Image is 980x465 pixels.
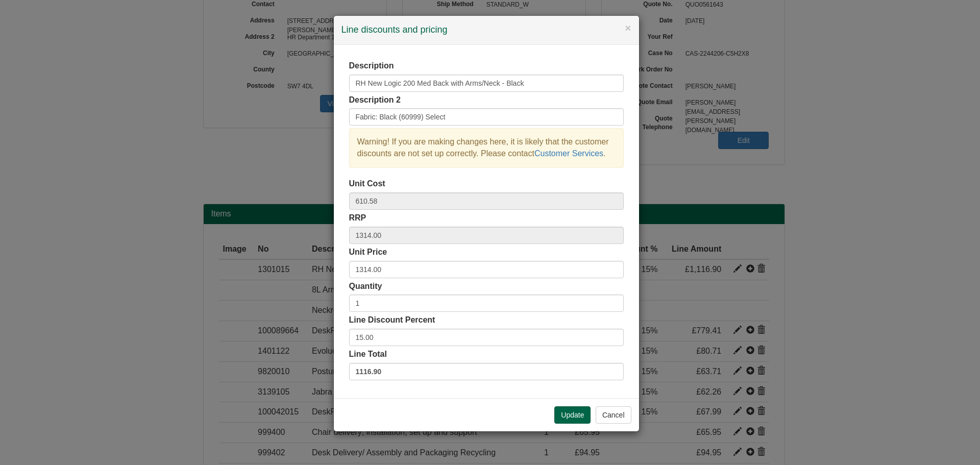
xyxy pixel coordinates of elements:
label: Quantity [349,281,382,292]
h4: Line discounts and pricing [341,23,631,37]
label: 1116.90 [349,363,624,380]
label: Description [349,60,394,72]
label: Unit Cost [349,178,385,190]
label: Unit Price [349,247,387,258]
button: Update [554,406,591,424]
button: × [625,22,631,33]
label: Line Discount Percent [349,314,435,326]
label: Line Total [349,349,387,360]
button: Cancel [596,406,631,424]
a: Customer Services [534,149,603,158]
label: RRP [349,212,366,224]
label: Description 2 [349,94,401,106]
div: Warning! If you are making changes here, it is likely that the customer discounts are not set up ... [349,128,624,168]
